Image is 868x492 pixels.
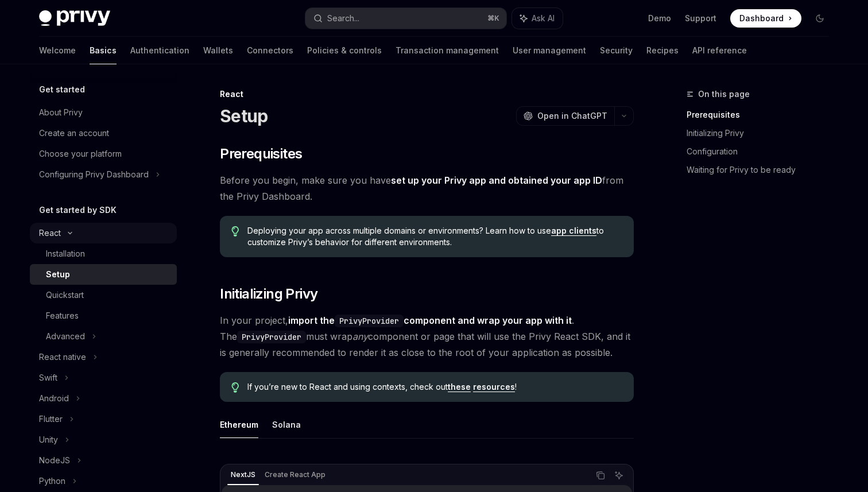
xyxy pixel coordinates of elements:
span: If you’re new to React and using contexts, check out ! [247,381,622,393]
a: Wallets [203,37,233,64]
div: Installation [46,247,85,261]
div: Create an account [39,126,109,140]
span: In your project, . The must wrap component or page that will use the Privy React SDK, and it is g... [220,312,634,361]
h1: Setup [220,106,268,126]
span: Deploying your app across multiple domains or environments? Learn how to use to customize Privy’s... [247,225,622,248]
a: Features [30,305,177,326]
a: API reference [692,37,747,64]
a: Dashboard [730,9,801,28]
a: Setup [30,264,177,285]
span: On this page [698,87,750,101]
div: Quickstart [46,288,84,302]
a: Transaction management [396,37,499,64]
div: Android [39,392,69,405]
div: React [39,226,61,240]
a: Initializing Privy [687,124,838,142]
img: dark logo [39,10,110,26]
div: Unity [39,433,58,447]
span: Ask AI [532,13,555,24]
a: Welcome [39,37,76,64]
a: Prerequisites [687,106,838,124]
div: Advanced [46,330,85,343]
a: Demo [648,13,671,24]
code: PrivyProvider [237,331,306,343]
div: React native [39,350,86,364]
div: Python [39,474,65,488]
a: app clients [551,226,596,236]
svg: Tip [231,382,239,393]
a: Configuration [687,142,838,161]
a: Choose your platform [30,144,177,164]
div: NodeJS [39,454,70,467]
span: Dashboard [739,13,784,24]
div: Features [46,309,79,323]
div: Setup [46,268,70,281]
button: Solana [272,411,301,438]
span: ⌘ K [487,14,499,23]
a: Security [600,37,633,64]
a: resources [473,382,515,392]
div: Choose your platform [39,147,122,161]
button: Copy the contents from the code block [593,468,608,483]
a: Authentication [130,37,189,64]
div: About Privy [39,106,83,119]
em: any [352,331,368,342]
a: Create an account [30,123,177,144]
button: Search...⌘K [305,8,506,29]
a: set up your Privy app and obtained your app ID [391,175,602,187]
span: Before you begin, make sure you have from the Privy Dashboard. [220,172,634,204]
div: Create React App [261,468,329,482]
strong: import the component and wrap your app with it [288,315,572,326]
span: Open in ChatGPT [537,110,607,122]
span: Initializing Privy [220,285,317,303]
a: these [448,382,471,392]
button: Open in ChatGPT [516,106,614,126]
button: Ethereum [220,411,258,438]
a: Policies & controls [307,37,382,64]
div: Search... [327,11,359,25]
div: Swift [39,371,57,385]
span: Prerequisites [220,145,302,163]
svg: Tip [231,226,239,237]
a: User management [513,37,586,64]
a: Waiting for Privy to be ready [687,161,838,179]
div: React [220,88,634,100]
a: Quickstart [30,285,177,305]
h5: Get started by SDK [39,203,117,217]
div: Configuring Privy Dashboard [39,168,149,181]
div: NextJS [227,468,259,482]
button: Ask AI [611,468,626,483]
a: Installation [30,243,177,264]
a: Support [685,13,716,24]
button: Ask AI [512,8,563,29]
h5: Get started [39,83,85,96]
a: Recipes [646,37,679,64]
a: About Privy [30,102,177,123]
a: Basics [90,37,117,64]
a: Connectors [247,37,293,64]
code: PrivyProvider [335,315,404,327]
button: Toggle dark mode [811,9,829,28]
div: Flutter [39,412,63,426]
